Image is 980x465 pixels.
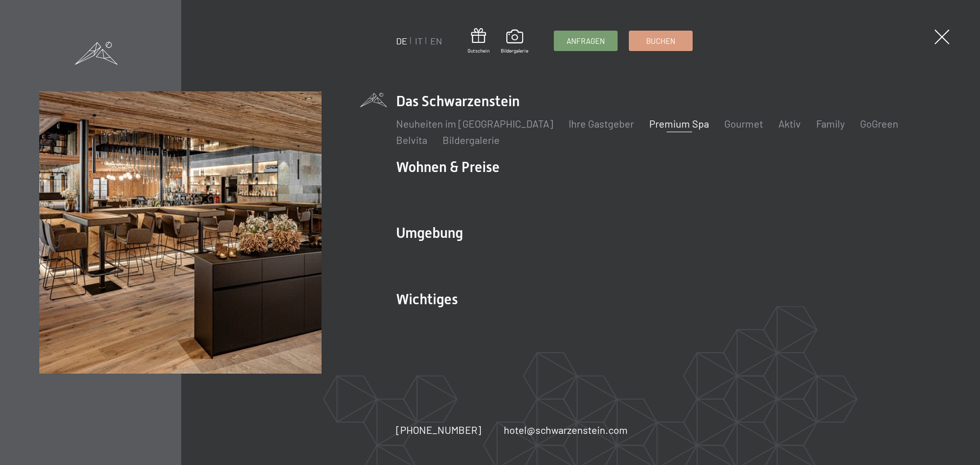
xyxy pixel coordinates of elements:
a: Belvita [396,134,427,146]
a: GoGreen [860,117,898,130]
a: EN [430,35,442,46]
a: Neuheiten im [GEOGRAPHIC_DATA] [396,117,553,130]
a: Aktiv [778,117,801,130]
a: Bildergalerie [443,134,500,146]
a: IT [415,35,423,46]
a: Gutschein [468,28,489,54]
span: Bildergalerie [501,47,528,54]
span: [PHONE_NUMBER] [396,424,481,436]
a: Ihre Gastgeber [569,117,634,130]
a: [PHONE_NUMBER] [396,423,481,437]
a: hotel@schwarzenstein.com [504,423,628,437]
a: Family [816,117,845,130]
a: Buchen [629,31,692,51]
span: Gutschein [468,47,489,54]
a: Premium Spa [649,117,709,130]
span: Anfragen [567,36,605,46]
a: Gourmet [724,117,763,130]
a: Anfragen [554,31,617,51]
a: Bildergalerie [501,30,528,54]
span: Buchen [646,36,675,46]
a: DE [396,35,407,46]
